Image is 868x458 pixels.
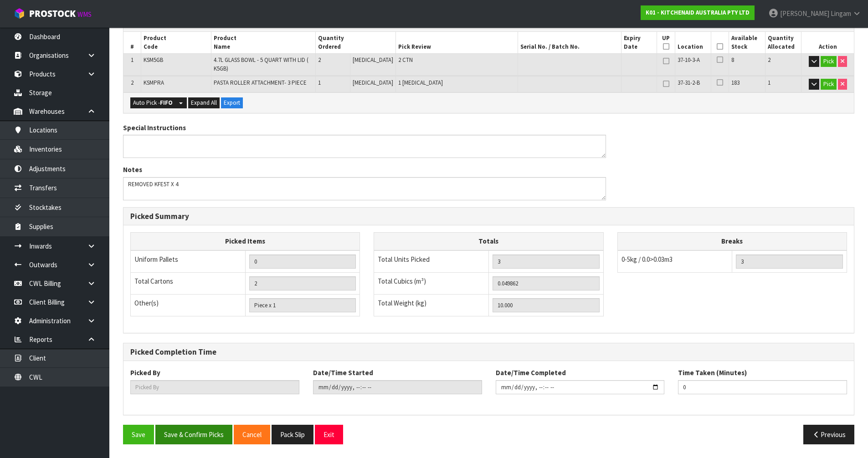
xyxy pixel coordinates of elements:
[646,9,750,16] strong: K01 - KITCHENAID AUSTRALIA PTY LTD
[313,368,373,377] label: Date/Time Started
[211,32,316,53] th: Product Name
[315,425,343,444] button: Exit
[14,8,25,19] img: cube-alt.png
[821,56,837,67] button: Pick
[214,56,308,72] span: 4.7L GLASS BOWL - 5 QUART WITH LID ( K5GB)
[191,99,217,107] span: Expand All
[130,348,847,356] h3: Picked Completion Time
[29,8,76,20] span: ProStock
[188,97,220,108] button: Expand All
[316,32,396,53] th: Quantity Ordered
[374,250,489,273] td: Total Units Picked
[141,32,211,53] th: Product Code
[131,272,246,294] td: Total Cartons
[130,97,175,108] button: Auto Pick -FIFO
[131,250,246,273] td: Uniform Pallets
[214,79,307,87] span: PASTA ROLLER ATTACHMENT- 3 PIECE
[131,56,134,64] span: 1
[768,79,770,87] span: 1
[398,56,413,64] span: 2 CTN
[396,32,518,53] th: Pick Review
[621,32,657,53] th: Expiry Date
[678,56,700,64] span: 37-10-3-A
[353,56,393,64] span: [MEDICAL_DATA]
[131,294,246,316] td: Other(s)
[123,165,142,174] label: Notes
[318,79,321,87] span: 1
[374,272,489,294] td: Total Cubics (m³)
[374,233,603,250] th: Totals
[318,56,321,64] span: 2
[518,32,621,53] th: Serial No. / Batch No.
[130,212,847,221] h3: Picked Summary
[803,425,854,444] button: Previous
[160,99,173,107] strong: FIFO
[249,276,356,290] input: OUTERS TOTAL = CTN
[77,10,92,19] small: WMS
[678,380,847,394] input: Time Taken
[144,56,163,64] span: KSM5GB
[675,32,711,53] th: Location
[621,255,673,264] span: 0-5kg / 0.0>0.03m3
[731,79,740,87] span: 183
[398,79,443,87] span: 1 [MEDICAL_DATA]
[221,97,243,108] button: Export
[130,380,299,394] input: Picked By
[641,5,755,20] a: K01 - KITCHENAID AUSTRALIA PTY LTD
[123,32,141,53] th: #
[831,9,851,18] span: Lingam
[729,32,765,53] th: Available Stock
[765,32,801,53] th: Quantity Allocated
[144,79,164,87] span: KSMPRA
[496,368,566,377] label: Date/Time Completed
[821,79,837,90] button: Pick
[234,425,270,444] button: Cancel
[123,123,186,132] label: Special Instructions
[123,425,154,444] button: Save
[131,233,360,250] th: Picked Items
[801,32,854,53] th: Action
[617,233,847,250] th: Breaks
[272,425,313,444] button: Pack Slip
[780,9,829,18] span: [PERSON_NAME]
[130,368,160,377] label: Picked By
[155,425,232,444] button: Save & Confirm Picks
[678,368,747,377] label: Time Taken (Minutes)
[731,56,734,64] span: 8
[249,254,356,269] input: UNIFORM P LINES
[657,32,675,53] th: UP
[131,79,134,87] span: 2
[678,79,700,87] span: 37-31-2-B
[768,56,770,64] span: 2
[374,294,489,316] td: Total Weight (kg)
[353,79,393,87] span: [MEDICAL_DATA]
